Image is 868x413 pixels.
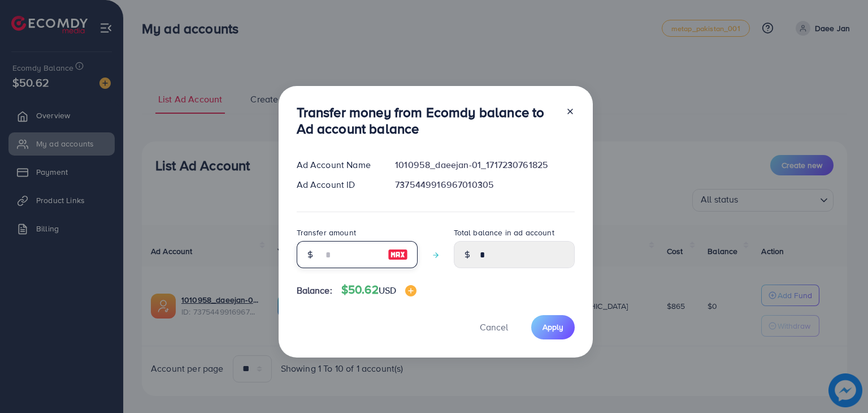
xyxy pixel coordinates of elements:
[379,284,396,296] span: USD
[480,321,508,333] span: Cancel
[542,321,563,333] span: Apply
[297,104,557,137] h3: Transfer money from Ecomdy balance to Ad account balance
[386,158,583,171] div: 1010958_daeejan-01_1717230761825
[297,284,332,297] span: Balance:
[531,315,575,339] button: Apply
[405,285,416,296] img: image
[386,178,583,191] div: 7375449916967010305
[466,315,522,339] button: Cancel
[454,227,554,238] label: Total balance in ad account
[288,158,387,171] div: Ad Account Name
[288,178,387,191] div: Ad Account ID
[388,248,408,261] img: image
[341,283,416,297] h4: $50.62
[297,227,356,238] label: Transfer amount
